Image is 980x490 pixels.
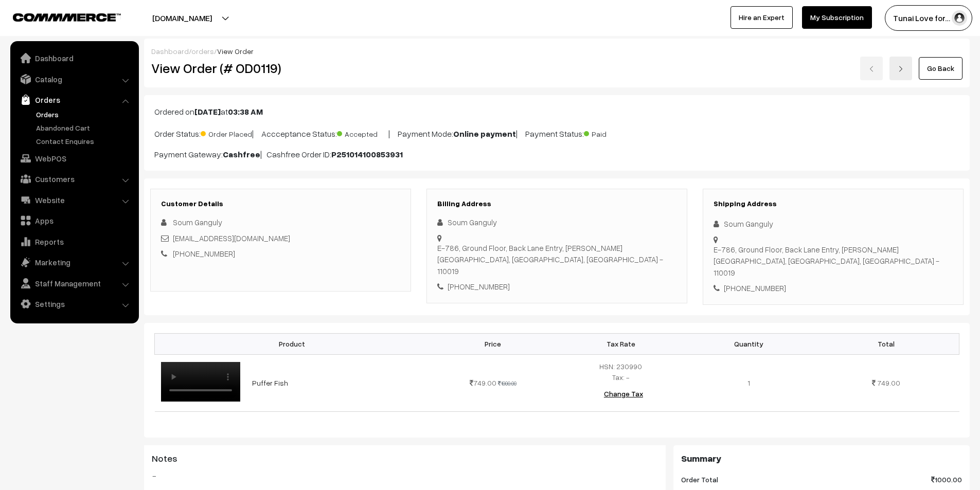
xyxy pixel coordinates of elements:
span: Order Total [681,474,718,485]
span: 749.00 [877,378,900,387]
div: Soum Ganguly [714,218,953,230]
a: Customers [13,170,135,188]
img: user [952,10,967,26]
p: Order Status: | Accceptance Status: | Payment Mode: | Payment Status: [154,126,959,140]
a: Orders [33,109,135,120]
span: Soum Ganguly [173,217,222,227]
a: Reports [13,232,135,251]
a: Dashboard [13,49,135,67]
div: / / [151,46,963,57]
span: Accepted [337,126,388,139]
span: HSN: 230990 Tax: - [599,362,642,382]
b: P251014100853931 [331,149,403,159]
th: Product [155,333,429,354]
span: View Order [217,47,254,56]
a: Orders [13,90,135,109]
h3: Summary [681,453,962,464]
a: Website [13,191,135,209]
a: Contact Enquires [33,136,135,147]
a: Go Back [919,57,963,80]
div: [PHONE_NUMBER] [714,282,953,294]
a: Settings [13,295,135,313]
span: 1 [747,378,750,387]
p: Ordered on at [154,105,959,118]
h2: View Order (# OD0119) [151,60,412,76]
span: 749.00 [470,378,496,387]
a: Apps [13,211,135,230]
img: right-arrow.png [898,66,904,72]
blockquote: - [152,469,658,482]
a: WebPOS [13,149,135,168]
h3: Shipping Address [714,199,953,208]
b: [DATE] [194,106,221,117]
span: Order Placed [201,126,252,139]
h3: Customer Details [161,199,400,208]
a: Abandoned Cart [33,122,135,133]
button: Tunai Love for… [885,5,972,31]
a: orders [191,47,214,56]
a: [PHONE_NUMBER] [173,249,235,258]
b: Cashfree [223,149,260,159]
b: 03:38 AM [228,106,263,117]
div: E-786, Ground Floor, Back Lane Entry, [PERSON_NAME] [GEOGRAPHIC_DATA], [GEOGRAPHIC_DATA], [GEOGRA... [714,244,953,279]
th: Tax Rate [557,333,685,354]
b: Online payment [453,129,516,139]
video: Your browser does not support the video tag. [161,362,240,402]
a: Hire an Expert [730,6,793,29]
a: Puffer Fish [252,378,288,387]
a: Catalog [13,70,135,88]
th: Total [813,333,959,354]
a: Dashboard [151,47,189,56]
div: [PHONE_NUMBER] [437,281,676,293]
div: E-786, Ground Floor, Back Lane Entry, [PERSON_NAME] [GEOGRAPHIC_DATA], [GEOGRAPHIC_DATA], [GEOGRA... [437,242,676,277]
button: Change Tax [596,383,651,405]
button: [DOMAIN_NAME] [116,5,248,31]
th: Price [429,333,557,354]
th: Quantity [685,333,813,354]
a: Marketing [13,253,135,271]
strike: 1000.00 [498,380,516,387]
div: Soum Ganguly [437,216,676,228]
span: 1000.00 [931,474,962,485]
a: My Subscription [802,6,872,29]
span: Paid [584,126,635,139]
a: COMMMERCE [13,10,103,23]
img: COMMMERCE [13,13,121,21]
h3: Notes [152,453,658,464]
p: Payment Gateway: | Cashfree Order ID: [154,148,959,160]
h3: Billing Address [437,199,676,208]
a: [EMAIL_ADDRESS][DOMAIN_NAME] [173,233,290,243]
a: Staff Management [13,274,135,293]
